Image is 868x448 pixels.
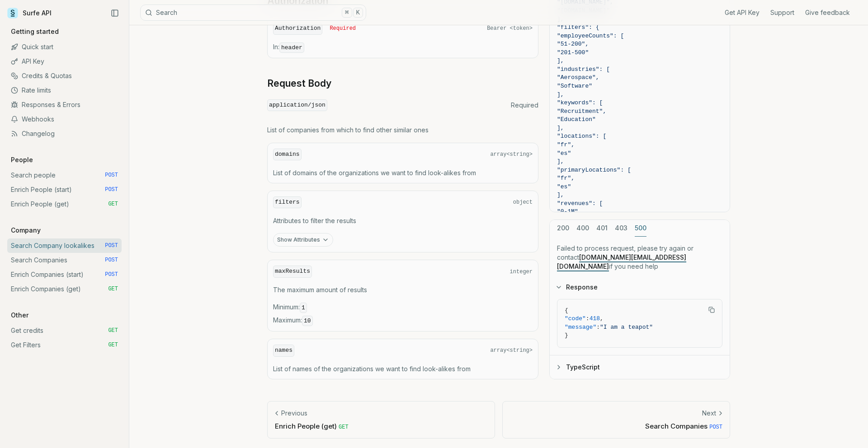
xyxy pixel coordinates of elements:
[770,8,794,17] a: Support
[557,66,610,73] span: "industries": [
[273,364,533,373] p: List of names of the organizations we want to find look-alikes from
[557,58,564,65] span: ],
[565,315,586,322] span: "code"
[105,242,118,249] span: POST
[267,77,331,90] a: Request Body
[273,42,533,52] p: In:
[557,33,624,39] span: "employeeCounts": [
[805,8,850,17] a: Give feedback
[273,303,533,313] span: Minimum :
[7,197,122,211] a: Enrich People (get) GET
[273,345,294,357] code: names
[7,238,122,253] a: Search Company lookalikes POST
[565,332,568,339] span: }
[339,424,349,430] span: GET
[273,266,312,278] code: maxResults
[273,149,302,161] code: domains
[7,6,52,20] a: Surfe API
[7,267,122,282] a: Enrich Companies (start) POST
[300,303,307,313] code: 1
[557,158,564,165] span: ],
[7,226,44,235] p: Company
[267,126,538,135] p: List of companies from which to find other similar ones
[557,209,582,215] span: "0-1M",
[557,49,589,56] span: "201-500"
[557,183,571,190] span: "es"
[273,196,302,209] code: filters
[273,233,333,247] button: Show Attributes
[600,315,604,322] span: ,
[353,8,363,18] kbd: K
[273,285,533,294] p: The maximum amount of results
[105,257,118,264] span: POST
[7,253,122,267] a: Search Companies POST
[7,54,122,69] a: API Key
[108,201,118,208] span: GET
[7,27,62,36] p: Getting started
[108,327,118,334] span: GET
[565,307,568,314] span: {
[550,355,730,379] button: TypeScript
[557,200,603,207] span: "revenues": [
[557,83,592,89] span: "Software"
[600,324,653,331] span: "I am a teapot"
[7,98,122,112] a: Responses & Errors
[513,199,533,206] span: object
[557,41,589,47] span: "51-200",
[557,125,564,131] span: ],
[557,117,596,123] span: "Education"
[275,421,487,431] p: Enrich People (get)
[596,220,608,237] button: 401
[557,91,564,98] span: ],
[705,303,718,317] button: Copy Text
[557,141,575,148] span: "fr",
[267,401,495,439] a: PreviousEnrich People (get) GET
[273,216,533,225] p: Attributes to filter the results
[557,133,606,140] span: "locations": [
[702,409,716,418] p: Next
[557,75,599,81] span: "Aerospace",
[105,172,118,179] span: POST
[7,155,37,164] p: People
[557,244,722,271] p: Failed to process request, please try again or contact if you need help
[550,275,730,299] button: Response
[267,99,327,112] code: application/json
[590,315,600,322] span: 418
[273,316,533,326] span: Maximum :
[281,409,307,418] p: Previous
[557,108,606,115] span: "Recruitment",
[502,401,730,439] a: NextSearch Companies POST
[7,282,122,296] a: Enrich Companies (get) GET
[550,299,730,355] div: Response
[576,220,589,237] button: 400
[557,24,599,31] span: "filters": {
[557,253,686,270] a: [DOMAIN_NAME][EMAIL_ADDRESS][DOMAIN_NAME]
[586,315,590,322] span: :
[7,338,122,352] a: Get Filters GET
[596,324,600,331] span: :
[7,40,122,54] a: Quick start
[302,316,313,326] code: 10
[7,182,122,197] a: Enrich People (start) POST
[615,220,627,237] button: 403
[510,268,533,275] span: integer
[557,99,603,106] span: "keywords": [
[108,285,118,293] span: GET
[557,150,571,157] span: "es"
[7,112,122,126] a: Webhooks
[490,347,533,354] span: array<string>
[273,23,322,35] code: Authorization
[709,424,722,430] span: POST
[7,69,122,83] a: Credits & Quotas
[7,323,122,338] a: Get credits GET
[108,341,118,349] span: GET
[557,220,569,237] button: 200
[105,271,118,278] span: POST
[7,311,32,320] p: Other
[105,186,118,193] span: POST
[557,192,564,199] span: ],
[557,175,575,182] span: "fr",
[565,324,596,331] span: "message"
[108,6,122,20] button: Collapse Sidebar
[7,168,122,182] a: Search people POST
